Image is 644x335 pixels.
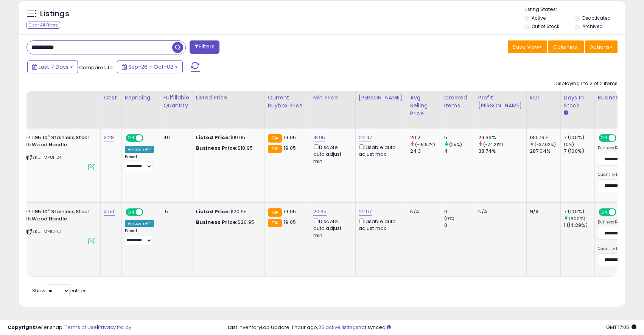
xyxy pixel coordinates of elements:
[125,220,154,227] div: Amazon AI *
[318,324,358,331] a: 25 active listings
[359,217,401,232] div: Disable auto adjust max
[196,144,238,152] b: Business Price:
[530,94,557,102] div: ROI
[284,144,296,152] span: 19.05
[26,22,60,29] div: Clear All Filters
[444,134,475,141] div: 5
[564,134,594,141] div: 7 (100%)
[359,134,372,141] a: 24.97
[125,94,157,102] div: Repricing
[79,64,114,71] span: Compared to:
[268,134,282,143] small: FBA
[142,135,154,141] span: OFF
[104,94,118,102] div: Cost
[449,141,462,147] small: (25%)
[104,208,115,216] a: 4.50
[268,94,307,110] div: Current Buybox Price
[190,40,219,54] button: Filters
[615,209,627,216] span: OFF
[27,60,78,73] button: Last 7 Days
[359,208,372,216] a: 22.97
[410,134,441,141] div: 20.2
[478,148,526,155] div: 38.74%
[313,143,350,165] div: Disable auto adjust min
[39,63,68,71] span: Last 7 Days
[483,141,503,147] small: (-24.21%)
[40,9,69,19] h5: Listings
[564,110,568,116] small: Days In Stock.
[196,219,238,226] b: Business Price:
[196,134,230,141] b: Listed Price:
[410,208,435,215] div: N/A
[530,208,555,215] div: N/A
[564,94,591,110] div: Days In Stock
[313,208,327,216] a: 20.95
[26,228,61,234] span: | SKU: IMP112-12
[530,148,560,155] div: 287.04%
[564,222,594,229] div: 1 (14.29%)
[284,134,296,141] span: 19.05
[313,94,352,102] div: Min Price
[125,146,154,153] div: Amazon AI *
[615,135,627,141] span: OFF
[359,143,401,158] div: Disable auto adjust max
[530,134,560,141] div: 180.79%
[564,208,594,215] div: 7 (100%)
[444,222,475,229] div: 0
[98,324,131,331] a: Privacy Policy
[313,134,325,141] a: 18.95
[532,23,559,29] label: Out of Stock
[104,134,114,141] a: 3.28
[284,208,296,215] span: 19.05
[410,148,441,155] div: 24.3
[564,148,594,155] div: 7 (100%)
[532,15,546,21] label: Active
[196,208,259,215] div: $20.95
[196,94,261,102] div: Listed Price
[554,80,618,87] div: Displaying 1 to 2 of 2 items
[599,209,609,216] span: ON
[126,135,136,141] span: ON
[585,40,618,53] button: Actions
[444,148,475,155] div: 4
[553,43,577,51] span: Columns
[8,324,131,331] div: seller snap | |
[8,324,35,331] strong: Copyright
[26,154,62,160] span: | SKU: IMP81-24
[535,141,556,147] small: (-37.02%)
[313,217,350,239] div: Disable auto adjust min
[478,208,521,215] div: N/A
[606,324,636,331] span: 2025-10-10 17:05 GMT
[478,134,526,141] div: 29.36%
[196,134,259,141] div: $19.05
[125,228,154,245] div: Preset:
[284,219,296,226] span: 19.05
[444,216,455,222] small: (0%)
[548,40,584,53] button: Columns
[128,63,173,71] span: Sep-26 - Oct-02
[65,324,97,331] a: Terms of Use
[126,209,136,216] span: ON
[163,134,187,141] div: 40
[524,6,625,13] p: Listing States:
[268,145,282,153] small: FBA
[569,216,585,222] small: (600%)
[359,94,404,102] div: [PERSON_NAME]
[117,60,183,73] button: Sep-26 - Oct-02
[196,145,259,152] div: $18.95
[415,141,435,147] small: (-16.87%)
[268,219,282,227] small: FBA
[564,141,574,147] small: (0%)
[142,209,154,216] span: OFF
[125,154,154,171] div: Preset:
[582,15,611,21] label: Deactivated
[599,135,609,141] span: ON
[163,94,189,110] div: Fulfillable Quantity
[444,94,472,110] div: Ordered Items
[196,219,259,226] div: $20.95
[444,208,475,215] div: 0
[508,40,547,53] button: Save View
[582,23,603,29] label: Archived
[268,208,282,217] small: FBA
[478,94,523,110] div: Profit [PERSON_NAME]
